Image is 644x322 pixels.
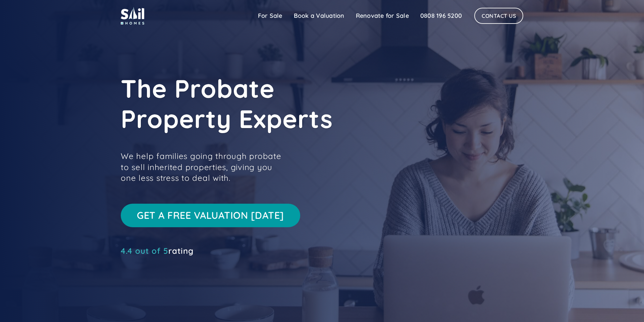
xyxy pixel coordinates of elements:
a: Get a free valuation [DATE] [121,204,300,227]
div: rating [121,247,194,254]
a: For Sale [252,9,288,23]
a: 4.4 out of 5rating [121,247,194,254]
a: Contact Us [474,8,523,24]
span: 4.4 out of 5 [121,246,168,256]
a: Book a Valuation [288,9,350,23]
a: Renovate for Sale [350,9,415,23]
img: sail home logo [121,7,144,25]
h1: The Probate Property Experts [121,73,423,134]
p: We help families going through probate to sell inherited properties, giving you one less stress t... [121,151,288,183]
a: 0808 196 5200 [415,9,468,23]
iframe: Customer reviews powered by Trustpilot [121,257,221,266]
